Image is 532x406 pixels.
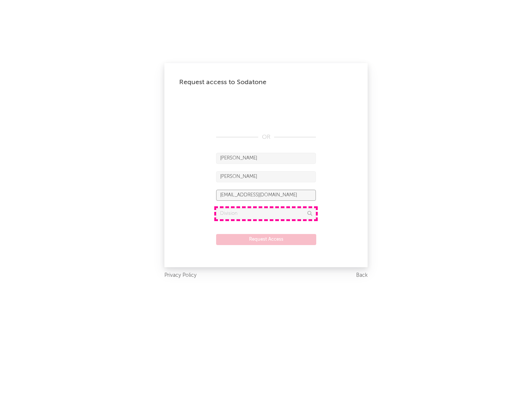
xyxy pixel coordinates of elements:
[216,171,316,182] input: Last Name
[216,133,316,142] div: OR
[216,234,316,245] button: Request Access
[356,271,368,280] a: Back
[216,190,316,201] input: Email
[216,153,316,164] input: First Name
[164,271,197,280] a: Privacy Policy
[179,78,353,87] div: Request access to Sodatone
[216,208,316,219] input: Division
